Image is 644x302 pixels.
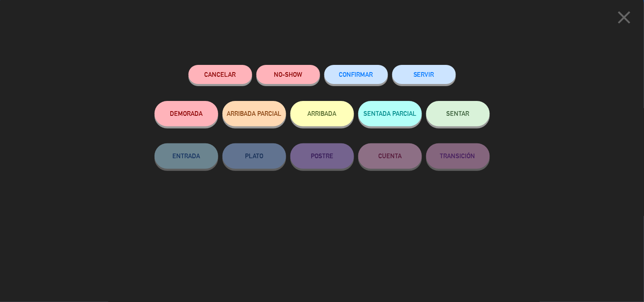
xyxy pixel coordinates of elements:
button: close [611,6,638,31]
button: ENTRADA [155,143,218,169]
button: Cancelar [188,65,252,84]
button: ARRIBADA PARCIAL [222,101,286,126]
button: CONFIRMAR [324,65,388,84]
button: SERVIR [392,65,456,84]
button: SENTAR [426,101,490,126]
button: PLATO [222,143,286,169]
button: SENTADA PARCIAL [358,101,422,126]
button: TRANSICIÓN [426,143,490,169]
span: SENTAR [447,110,470,117]
button: CUENTA [358,143,422,169]
i: close [614,7,635,28]
button: NO-SHOW [256,65,320,84]
button: ARRIBADA [290,101,354,126]
button: DEMORADA [155,101,218,126]
button: POSTRE [290,143,354,169]
span: CONFIRMAR [339,71,373,78]
span: ARRIBADA PARCIAL [227,110,281,117]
